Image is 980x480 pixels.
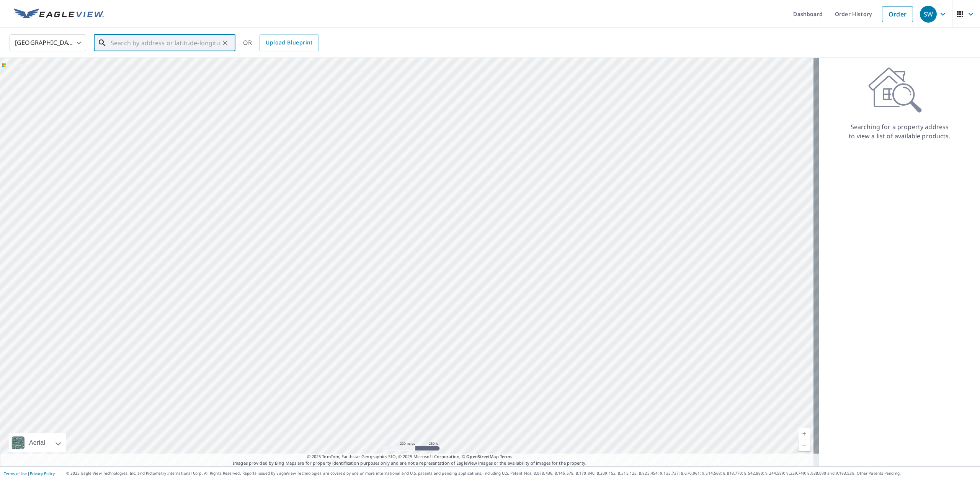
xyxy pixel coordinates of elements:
a: Upload Blueprint [260,34,318,51]
button: Clear [220,38,230,48]
img: EV Logo [14,8,104,20]
a: Privacy Policy [30,471,55,476]
div: SW [920,6,937,23]
a: Current Level 5, Zoom In [799,428,810,439]
a: Terms [500,454,513,459]
a: Terms of Use [4,471,28,476]
p: Searching for a property address to view a list of available products. [848,122,951,141]
div: [GEOGRAPHIC_DATA] [10,32,86,54]
div: Aerial [9,433,66,452]
a: Current Level 5, Zoom Out [799,439,810,451]
span: Upload Blueprint [266,38,312,48]
div: Aerial [27,433,47,452]
p: | [4,471,55,476]
a: OpenStreetMap [466,454,498,459]
a: Order [882,6,913,22]
div: OR [243,34,319,51]
span: © 2025 TomTom, Earthstar Geographics SIO, © 2025 Microsoft Corporation, © [307,454,513,460]
input: Search by address or latitude-longitude [111,32,220,54]
p: © 2025 Eagle View Technologies, Inc. and Pictometry International Corp. All Rights Reserved. Repo... [66,470,976,476]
